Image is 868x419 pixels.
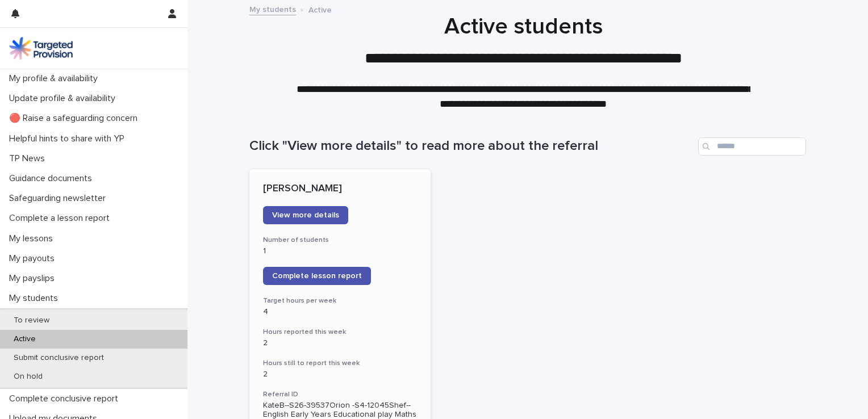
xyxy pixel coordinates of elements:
p: Safeguarding newsletter [5,193,115,204]
span: View more details [272,211,339,219]
h3: Number of students [263,236,417,245]
h3: Hours still to report this week [263,359,417,368]
p: TP News [5,153,54,164]
span: Complete lesson report [272,272,362,280]
p: My students [5,293,67,304]
p: Complete a lesson report [5,213,119,224]
p: 4 [263,307,417,317]
a: My students [249,2,296,15]
p: To review [5,316,59,325]
p: My payslips [5,273,64,284]
p: 2 [263,370,417,379]
p: 🔴 Raise a safeguarding concern [5,113,147,124]
p: Update profile & availability [5,93,124,104]
p: Guidance documents [5,173,101,184]
p: Complete conclusive report [5,393,127,404]
p: Active [5,334,45,344]
p: Submit conclusive report [5,353,113,363]
p: 2 [263,338,417,348]
p: My payouts [5,253,64,264]
p: Active [308,3,332,15]
p: 1 [263,246,417,256]
p: My lessons [5,233,62,244]
h1: Active students [245,13,802,40]
p: [PERSON_NAME] [263,183,417,195]
a: View more details [263,206,348,224]
h3: Referral ID [263,390,417,399]
input: Search [698,137,806,156]
h1: Click "View more details" to read more about the referral [249,138,694,154]
h3: Hours reported this week [263,328,417,337]
img: M5nRWzHhSzIhMunXDL62 [9,37,73,60]
p: Helpful hints to share with YP [5,133,133,144]
p: My profile & availability [5,73,107,84]
h3: Target hours per week [263,296,417,305]
a: Complete lesson report [263,267,371,285]
p: On hold [5,372,52,382]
